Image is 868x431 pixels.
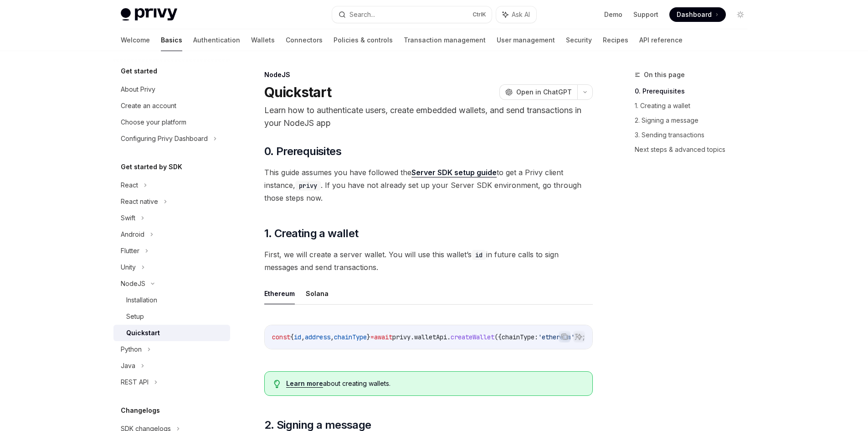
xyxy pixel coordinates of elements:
[603,29,628,51] a: Recipes
[404,29,486,51] a: Transaction management
[286,379,323,388] a: Learn more
[349,9,375,20] div: Search...
[669,7,726,22] a: Dashboard
[306,283,329,304] button: Solana
[633,10,658,19] a: Support
[635,113,755,128] a: 2. Signing a message
[161,29,182,51] a: Basics
[126,311,144,322] div: Setup
[121,84,155,95] div: About Privy
[370,333,374,341] span: =
[677,10,712,19] span: Dashboard
[113,292,230,308] a: Installation
[264,104,593,130] p: Learn how to authenticate users, create embedded wallets, and send transactions in your NodeJS app
[451,333,494,341] span: createWallet
[121,161,182,172] h5: Get started by SDK
[126,327,160,338] div: Quickstart
[121,196,158,207] div: React native
[121,262,136,273] div: Unity
[121,229,144,240] div: Android
[121,405,160,416] h5: Changelogs
[573,331,585,343] button: Ask AI
[473,11,486,18] span: Ctrl K
[635,142,755,157] a: Next steps & advanced topics
[264,144,341,159] span: 0. Prerequisites
[113,81,230,98] a: About Privy
[121,213,135,223] div: Swift
[497,29,555,51] a: User management
[733,7,748,22] button: Toggle dark mode
[301,333,305,341] span: ,
[113,325,230,341] a: Quickstart
[414,333,447,341] span: walletApi
[121,344,142,355] div: Python
[635,128,755,142] a: 3. Sending transactions
[639,29,683,51] a: API reference
[392,333,411,341] span: privy
[374,333,392,341] span: await
[264,84,332,100] h1: Quickstart
[334,333,367,341] span: chainType
[264,283,295,304] button: Ethereum
[496,6,536,23] button: Ask AI
[635,99,755,113] a: 1. Creating a wallet
[264,248,593,274] span: First, we will create a server wallet. You will use this wallet’s in future calls to sign message...
[264,226,359,241] span: 1. Creating a wallet
[559,331,570,343] button: Copy the contents from the code block
[294,333,301,341] span: id
[121,180,138,191] div: React
[330,333,334,341] span: ,
[472,250,486,260] code: id
[411,333,414,341] span: .
[272,333,290,341] span: const
[499,84,577,100] button: Open in ChatGPT
[113,308,230,325] a: Setup
[538,333,575,341] span: 'ethereum'
[635,84,755,99] a: 0. Prerequisites
[575,333,586,341] span: });
[264,166,593,204] span: This guide assumes you have followed the to get a Privy client instance, . If you have not alread...
[121,278,145,289] div: NodeJS
[502,333,538,341] span: chainType:
[121,360,135,371] div: Java
[121,8,177,21] img: light logo
[121,133,208,144] div: Configuring Privy Dashboard
[121,117,186,128] div: Choose your platform
[121,377,149,388] div: REST API
[121,29,150,51] a: Welcome
[411,168,497,177] a: Server SDK setup guide
[644,69,685,80] span: On this page
[274,380,280,388] svg: Tip
[604,10,622,19] a: Demo
[286,29,323,51] a: Connectors
[193,29,240,51] a: Authentication
[367,333,370,341] span: }
[113,98,230,114] a: Create an account
[290,333,294,341] span: {
[332,6,492,23] button: Search...CtrlK
[113,114,230,130] a: Choose your platform
[305,333,330,341] span: address
[251,29,275,51] a: Wallets
[286,379,583,388] div: about creating wallets.
[121,100,176,111] div: Create an account
[512,10,530,19] span: Ask AI
[516,88,572,97] span: Open in ChatGPT
[447,333,451,341] span: .
[566,29,592,51] a: Security
[121,66,157,77] h5: Get started
[264,70,593,79] div: NodeJS
[295,181,321,191] code: privy
[126,295,157,306] div: Installation
[334,29,393,51] a: Policies & controls
[121,245,139,256] div: Flutter
[494,333,502,341] span: ({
